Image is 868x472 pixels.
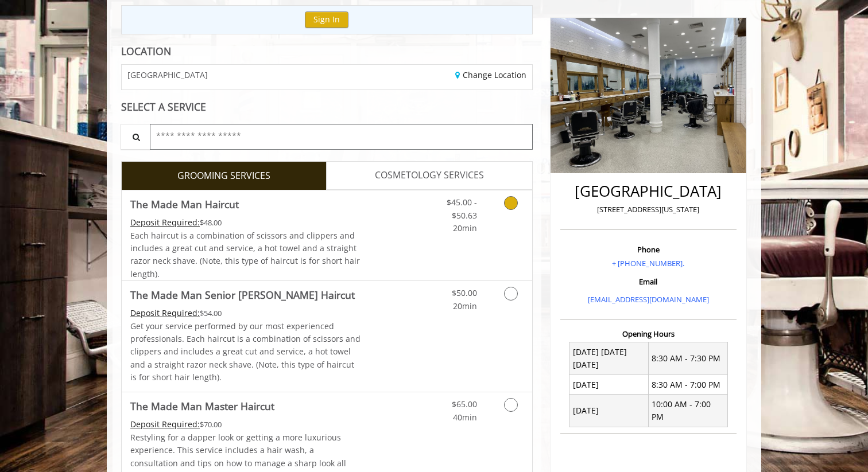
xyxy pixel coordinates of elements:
div: $54.00 [130,307,361,319]
td: 8:30 AM - 7:30 PM [648,342,727,375]
span: COSMETOLOGY SERVICES [375,168,484,183]
a: + [PHONE_NUMBER]. [612,258,684,268]
td: [DATE] [DATE] [DATE] [569,342,649,375]
span: $50.00 [452,287,477,298]
div: $70.00 [130,418,361,431]
p: Get your service performed by our most experienced professionals. Each haircut is a combination o... [130,320,361,384]
div: $48.00 [130,216,361,229]
span: GROOMING SERVICES [177,169,270,184]
span: Each haircut is a combination of scissors and clippers and includes a great cut and service, a ho... [130,230,360,279]
span: 20min [453,301,477,311]
span: This service needs some Advance to be paid before we block your appointment [130,217,200,228]
span: $65.00 [452,399,477,409]
span: [GEOGRAPHIC_DATA] [127,71,208,79]
b: LOCATION [121,44,171,58]
h3: Email [563,278,734,286]
span: This service needs some Advance to be paid before we block your appointment [130,307,200,318]
p: [STREET_ADDRESS][US_STATE] [563,204,734,216]
h3: Phone [563,245,734,253]
button: Service Search [121,124,150,150]
b: The Made Man Haircut [130,196,239,212]
b: The Made Man Master Haircut [130,398,274,414]
span: $45.00 - $50.63 [447,197,477,220]
span: 20min [453,223,477,233]
span: 40min [453,412,477,423]
span: This service needs some Advance to be paid before we block your appointment [130,419,200,430]
h2: [GEOGRAPHIC_DATA] [563,183,734,200]
td: 10:00 AM - 7:00 PM [648,395,727,427]
td: [DATE] [569,395,649,427]
h3: Opening Hours [560,330,737,338]
td: [DATE] [569,375,649,395]
a: Change Location [455,69,526,80]
div: SELECT A SERVICE [121,102,533,112]
button: Sign In [305,11,348,28]
a: [EMAIL_ADDRESS][DOMAIN_NAME] [588,294,709,305]
td: 8:30 AM - 7:00 PM [648,375,727,395]
b: The Made Man Senior [PERSON_NAME] Haircut [130,287,355,303]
